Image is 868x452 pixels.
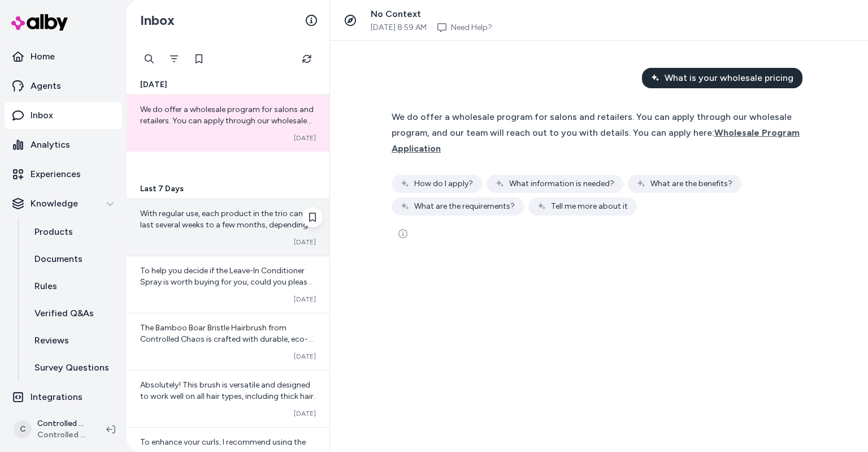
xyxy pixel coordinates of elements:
a: Experiences [5,161,122,188]
a: The Bamboo Boar Bristle Hairbrush from Controlled Chaos is crafted with durable, eco-friendly bam... [127,313,329,370]
p: Agents [31,79,61,93]
a: Integrations [5,384,122,411]
button: See more [392,222,414,245]
a: Absolutely! This brush is versatile and designed to work well on all hair types, including thick ... [127,370,329,427]
h2: Inbox [140,12,175,29]
p: Rules [34,279,57,293]
p: Inbox [31,109,53,122]
span: · [431,22,433,33]
p: Knowledge [31,197,78,210]
a: Inbox [5,102,122,129]
span: What is your wholesale pricing [665,71,793,85]
p: Analytics [31,138,70,152]
p: Reviews [34,334,69,347]
span: To help you decide if the Leave-In Conditioner Spray is worth buying for you, could you please sh... [140,266,315,355]
span: Tell me more about it [551,201,628,212]
img: alby Logo [11,14,68,31]
p: Verified Q&As [34,307,94,320]
a: Rules [23,273,122,300]
a: We do offer a wholesale program for salons and retailers. You can apply through our wholesale pro... [127,95,329,152]
span: C [14,420,32,438]
p: Home [31,50,55,63]
a: Survey Questions [23,354,122,381]
span: How do I apply? [414,178,473,190]
span: [DATE] [294,409,316,418]
span: Absolutely! This brush is versatile and designed to work well on all hair types, including thick ... [140,380,315,401]
a: With regular use, each product in the trio can last several weeks to a few months, depending on t... [127,199,329,256]
span: [DATE] [140,79,167,91]
a: To help you decide if the Leave-In Conditioner Spray is worth buying for you, could you please sh... [127,256,329,313]
button: Refresh [296,48,318,70]
a: Agents [5,72,122,100]
span: What are the benefits? [650,178,732,190]
span: Controlled Chaos [37,429,88,441]
button: Knowledge [5,190,122,217]
a: Home [5,43,122,70]
span: With regular use, each product in the trio can last several weeks to a few months, depending on t... [140,209,313,241]
span: What are the requirements? [414,201,515,212]
a: Documents [23,246,122,273]
p: Integrations [31,390,83,404]
button: Filter [163,48,185,70]
p: Documents [34,252,83,266]
p: Survey Questions [34,361,109,374]
span: Last 7 Days [140,183,184,195]
span: No Context [371,8,421,19]
a: Verified Q&As [23,300,122,327]
p: Controlled Chaos Shopify [37,418,88,429]
a: Products [23,218,122,246]
span: What information is needed? [509,178,614,190]
span: The Bamboo Boar Bristle Hairbrush from Controlled Chaos is crafted with durable, eco-friendly bam... [140,323,313,446]
button: CControlled Chaos ShopifyControlled Chaos [7,411,97,447]
span: [DATE] [294,352,316,361]
span: [DATE] [294,134,316,143]
p: Products [34,225,73,239]
span: We do offer a wholesale program for salons and retailers. You can apply through our wholesale pro... [392,111,800,154]
span: [DATE] 8:59 AM [371,22,427,33]
span: [DATE] [294,238,316,247]
a: Need Help? [451,22,492,33]
span: We do offer a wholesale program for salons and retailers. You can apply through our wholesale pro... [140,105,314,160]
a: Reviews [23,327,122,354]
p: Experiences [31,167,81,181]
span: [DATE] [294,295,316,304]
a: Analytics [5,131,122,158]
